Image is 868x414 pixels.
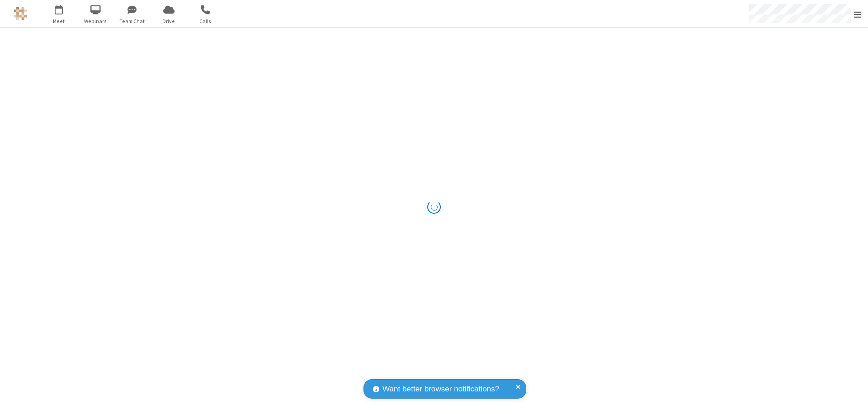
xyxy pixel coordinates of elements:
[152,17,186,25] span: Drive
[115,17,149,25] span: Team Chat
[382,383,499,395] span: Want better browser notifications?
[42,17,76,25] span: Meet
[14,7,27,20] img: QA Selenium DO NOT DELETE OR CHANGE
[79,17,113,25] span: Webinars
[189,17,222,25] span: Calls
